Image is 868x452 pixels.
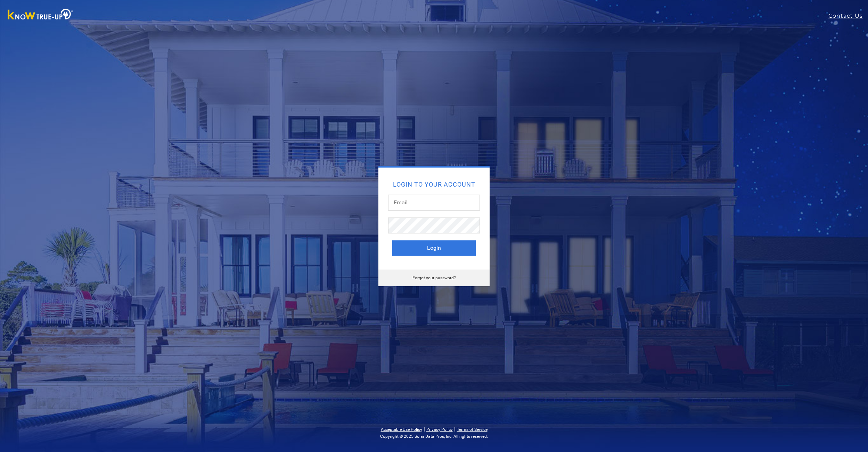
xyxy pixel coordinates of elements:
[392,181,476,188] h2: Login to your account
[4,7,77,23] img: Know True-Up
[828,12,868,20] a: Contact Us
[426,427,453,432] a: Privacy Policy
[424,426,425,432] span: |
[412,275,456,280] a: Forgot your password?
[392,240,476,256] button: Login
[454,426,456,432] span: |
[381,427,422,432] a: Acceptable Use Policy
[457,427,488,432] a: Terms of Service
[388,195,480,211] input: Email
